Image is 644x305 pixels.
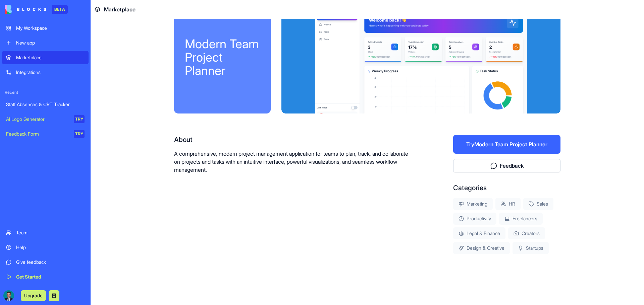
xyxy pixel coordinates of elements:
a: Marketplace [2,51,89,64]
div: New app [16,40,85,46]
img: ACg8ocIWlyrQpyC9rYw-i5p2BYllzGazdWR06BEnwygcaoTbuhncZJth=s96-c [3,290,14,301]
div: Staff Absences & CRT Tracker [6,101,85,108]
img: logo [5,5,46,14]
div: TRY [74,115,85,123]
p: A comprehensive, modern project management application for teams to plan, track, and collaborate ... [174,150,410,174]
div: Give feedback [16,259,85,265]
div: TRY [74,130,85,138]
a: Help [2,241,89,254]
a: BETA [5,5,68,14]
a: Integrations [2,66,89,79]
div: BETA [52,5,68,14]
a: Give feedback [2,255,89,269]
div: AI Logo Generator [6,116,69,123]
a: Staff Absences & CRT Tracker [2,98,89,111]
div: HR [495,198,521,210]
a: Team [2,226,89,239]
div: Modern Team Project Planner [185,37,260,77]
a: Upgrade [21,292,46,299]
span: Recent [2,90,89,95]
a: AI Logo GeneratorTRY [2,112,89,126]
div: My Workspace [16,25,85,31]
div: Marketing [453,198,493,210]
a: Feedback FormTRY [2,127,89,141]
div: Startups [513,242,549,254]
button: Feedback [453,159,560,172]
a: New app [2,36,89,50]
div: Freelancers [499,213,543,225]
a: Get Started [2,270,89,284]
div: Team [16,229,85,236]
div: Creators [508,227,545,239]
span: Marketplace [104,5,136,13]
div: Productivity [453,213,496,225]
div: Design & Creative [453,242,510,254]
div: Feedback Form [6,131,69,137]
div: Help [16,244,85,251]
div: Categories [453,183,560,193]
button: TryModern Team Project Planner [453,135,560,154]
div: About [174,135,410,144]
div: Integrations [16,69,85,76]
div: Legal & Finance [453,227,505,239]
button: Upgrade [21,290,46,301]
div: Marketplace [16,54,85,61]
a: My Workspace [2,21,89,35]
div: Sales [523,198,553,210]
div: Get Started [16,274,85,280]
